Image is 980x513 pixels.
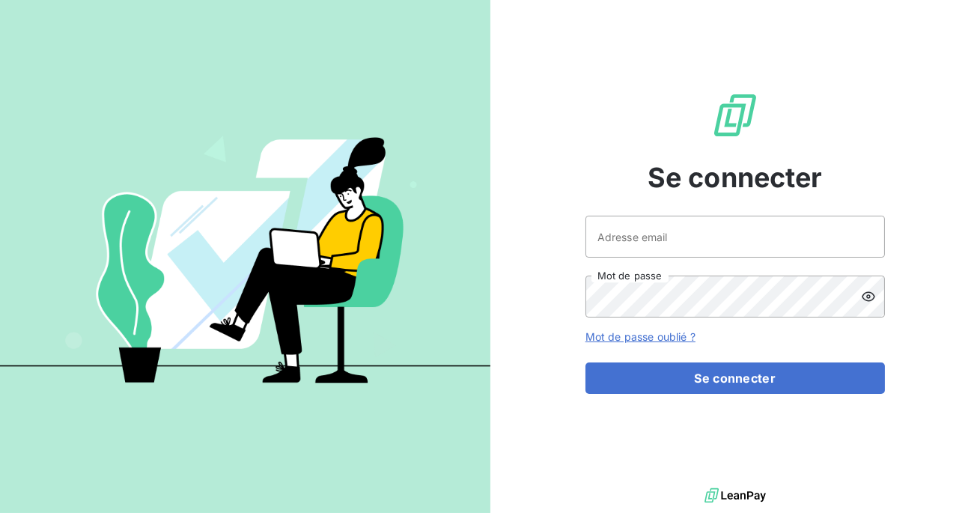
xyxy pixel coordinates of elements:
[704,485,766,507] img: logo
[585,330,696,343] a: Mot de passe oublié ?
[585,362,885,394] button: Se connecter
[648,157,823,198] span: Se connecter
[711,91,759,139] img: Logo LeanPay
[585,216,885,258] input: placeholder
